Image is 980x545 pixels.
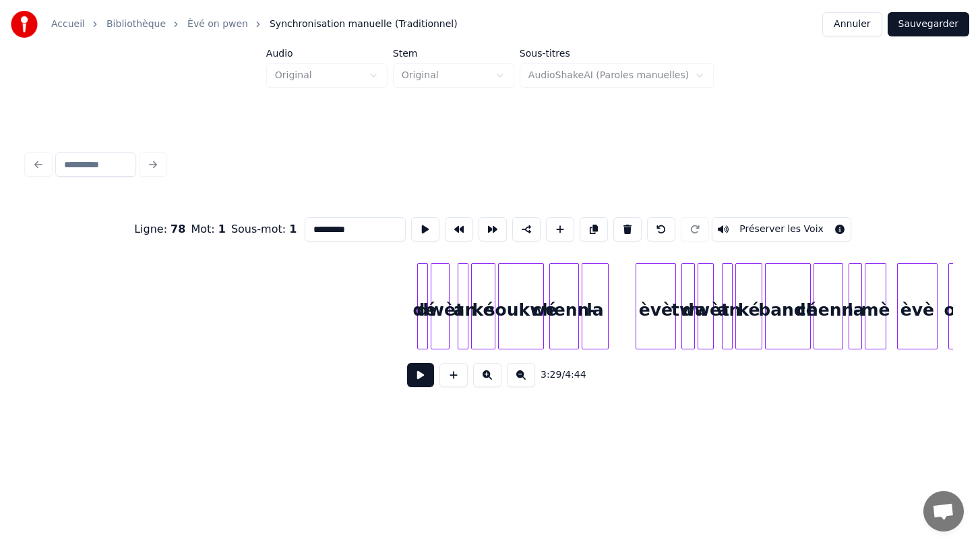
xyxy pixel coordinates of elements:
[270,18,458,31] span: Synchronisation manuelle (Traditionnel)
[393,49,514,58] label: Stem
[51,18,85,31] a: Accueil
[565,368,586,382] span: 4:44
[541,368,561,382] span: 3:29
[11,11,38,38] img: youka
[712,217,851,241] button: Toggle
[171,223,185,235] span: 78
[822,12,882,36] button: Annuler
[187,18,248,31] a: Èvé on pwen
[134,221,185,237] div: Ligne :
[191,221,226,237] div: Mot :
[51,18,458,31] nav: breadcrumb
[218,223,226,235] span: 1
[106,18,166,31] a: Bibliothèque
[888,12,969,36] button: Sauvegarder
[520,49,714,58] label: Sous-titres
[289,223,297,235] span: 1
[266,49,388,58] label: Audio
[923,491,964,532] a: Ouvrir le chat
[541,368,573,382] div: /
[231,221,297,237] div: Sous-mot :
